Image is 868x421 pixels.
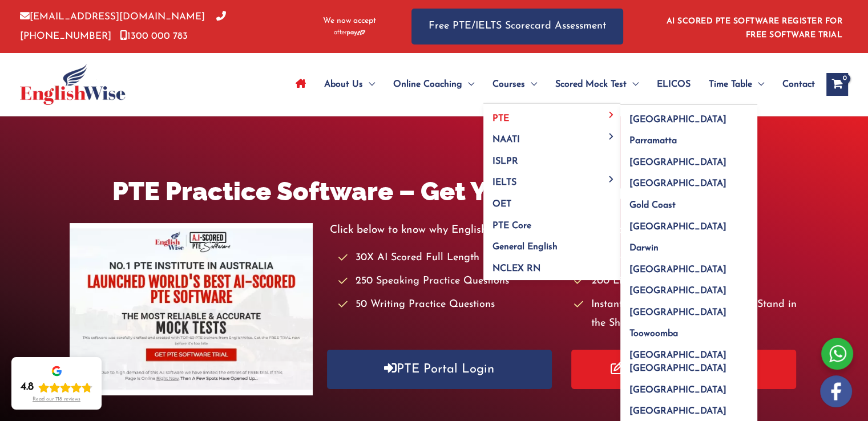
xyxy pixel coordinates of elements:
span: PTE [492,114,509,123]
a: PTE Portal Registration [571,350,796,389]
li: 30X AI Scored Full Length Mock Tests [338,249,563,268]
span: [GEOGRAPHIC_DATA] [629,407,726,416]
a: 1300 000 783 [120,31,188,41]
li: Instant Results – KNOW where you Stand in the Shortest Amount of Time [574,295,798,334]
span: [GEOGRAPHIC_DATA] [GEOGRAPHIC_DATA] [629,351,726,373]
span: Menu Toggle [605,133,618,139]
a: [GEOGRAPHIC_DATA] [620,169,757,191]
a: Toowoomba [620,319,757,341]
span: Toowoomba [629,329,678,338]
span: NAATI [492,135,520,144]
a: ELICOS [648,64,700,104]
span: Courses [492,64,525,104]
span: Menu Toggle [363,64,375,104]
span: ISLPR [492,157,518,166]
a: ISLPR [483,147,620,168]
a: OET [483,190,620,212]
a: [PHONE_NUMBER] [20,12,226,41]
span: Parramatta [629,136,677,145]
a: PTEMenu Toggle [483,104,620,126]
span: [GEOGRAPHIC_DATA] [629,179,726,188]
span: [GEOGRAPHIC_DATA] [629,265,726,274]
a: [GEOGRAPHIC_DATA] [620,212,757,234]
p: Click below to know why EnglishWise has worlds best AI scored PTE software [330,221,799,240]
a: [GEOGRAPHIC_DATA] [620,277,757,298]
a: Online CoachingMenu Toggle [384,64,483,104]
a: IELTSMenu Toggle [483,168,620,190]
span: [GEOGRAPHIC_DATA] [629,308,726,317]
li: 50 Writing Practice Questions [338,295,563,314]
span: [GEOGRAPHIC_DATA] [629,115,726,124]
span: Online Coaching [393,64,462,104]
a: [GEOGRAPHIC_DATA] [620,105,757,127]
span: [GEOGRAPHIC_DATA] [629,158,726,167]
a: [GEOGRAPHIC_DATA] [620,375,757,397]
span: Menu Toggle [627,64,639,104]
div: 4.8 [21,380,34,394]
a: [GEOGRAPHIC_DATA] [620,255,757,277]
span: [GEOGRAPHIC_DATA] [629,386,726,395]
div: Read our 718 reviews [33,396,80,403]
span: Menu Toggle [462,64,474,104]
span: About Us [324,64,363,104]
img: cropped-ew-logo [20,64,126,105]
img: Afterpay-Logo [334,30,365,36]
a: Darwin [620,234,757,256]
li: 250 Speaking Practice Questions [338,272,563,291]
li: 200 Listening Practice Questions [574,272,798,291]
span: [GEOGRAPHIC_DATA] [629,222,726,232]
a: PTE Portal Login [327,350,552,389]
a: Free PTE/IELTS Scorecard Assessment [411,9,623,44]
span: PTE Core [492,221,531,230]
img: white-facebook.png [820,375,852,407]
span: Time Table [709,64,752,104]
span: We now accept [323,15,376,27]
div: Rating: 4.8 out of 5 [21,380,92,394]
a: NCLEX RN [483,254,620,280]
a: [EMAIL_ADDRESS][DOMAIN_NAME] [20,12,205,22]
a: Contact [773,64,815,104]
span: Darwin [629,244,659,253]
nav: Site Navigation: Main Menu [286,64,815,104]
a: General English [483,233,620,254]
a: Time TableMenu Toggle [700,64,773,104]
a: AI SCORED PTE SOFTWARE REGISTER FOR FREE SOFTWARE TRIAL [667,17,843,39]
a: About UsMenu Toggle [315,64,384,104]
span: Scored Mock Test [555,64,627,104]
a: [GEOGRAPHIC_DATA] [620,148,757,169]
span: General English [492,242,558,252]
a: [GEOGRAPHIC_DATA] [620,397,757,419]
aside: Header Widget 1 [660,8,848,45]
a: Parramatta [620,127,757,148]
span: Menu Toggle [605,176,618,182]
span: NCLEX RN [492,264,540,273]
a: [GEOGRAPHIC_DATA] [GEOGRAPHIC_DATA] [620,341,757,376]
span: ELICOS [657,64,691,104]
a: PTE Core [483,211,620,233]
a: CoursesMenu Toggle [483,64,546,104]
span: Menu Toggle [752,64,764,104]
span: [GEOGRAPHIC_DATA] [629,286,726,295]
span: OET [492,200,511,209]
span: Contact [782,64,815,104]
h1: PTE Practice Software – Get Your PTE Score With AI [70,173,799,209]
a: Gold Coast [620,191,757,213]
img: pte-institute-main [70,223,313,395]
span: IELTS [492,178,516,187]
span: Menu Toggle [605,112,618,118]
span: Menu Toggle [525,64,537,104]
a: NAATIMenu Toggle [483,126,620,147]
a: [GEOGRAPHIC_DATA] [620,298,757,319]
span: Gold Coast [629,201,676,210]
a: Scored Mock TestMenu Toggle [546,64,648,104]
a: View Shopping Cart, empty [826,73,848,96]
